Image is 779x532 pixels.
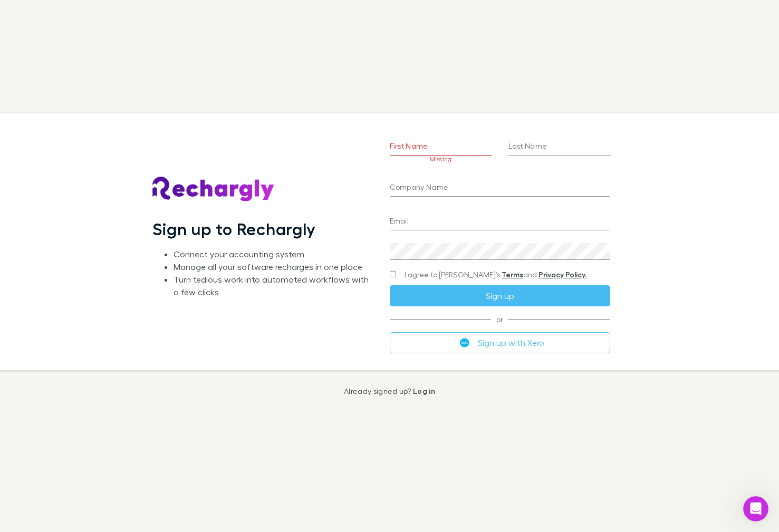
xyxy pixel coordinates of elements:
[502,270,523,279] a: Terms
[174,273,373,298] li: Turn tedious work into automated workflows with a few clicks
[405,269,586,280] span: I agree to [PERSON_NAME]’s and
[174,260,373,273] li: Manage all your software recharges in one place
[390,285,610,306] button: Sign up
[174,248,373,260] li: Connect your accounting system
[743,496,768,521] iframe: Intercom live chat
[152,219,316,239] h1: Sign up to Rechargly
[390,332,610,353] button: Sign up with Xero
[538,270,586,279] a: Privacy Policy.
[413,386,435,395] a: Log in
[390,319,610,320] span: or
[344,387,435,395] p: Already signed up?
[152,177,275,202] img: Rechargly's Logo
[390,156,492,163] p: Missing
[460,338,469,347] img: Xero's logo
